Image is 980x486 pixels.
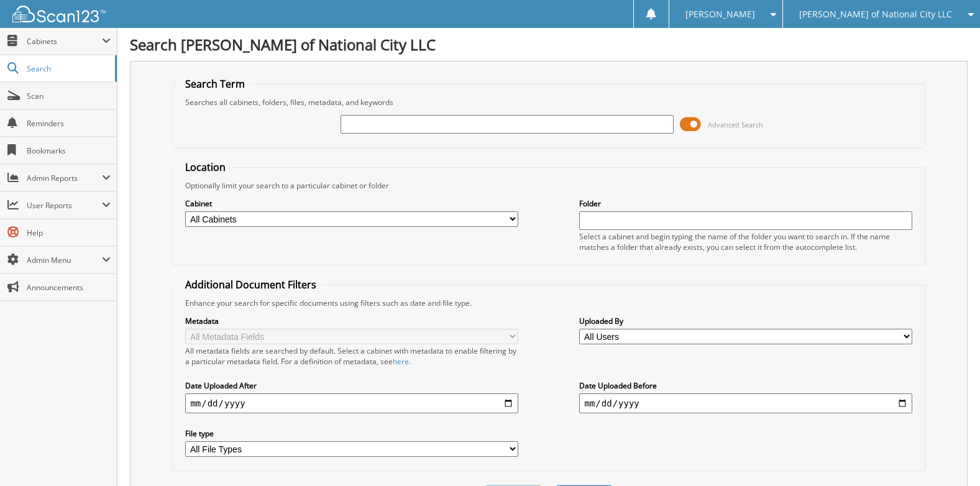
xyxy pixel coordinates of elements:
label: File type [185,428,518,439]
span: Reminders [27,118,111,129]
label: Date Uploaded Before [579,380,912,391]
legend: Additional Document Filters [179,278,323,291]
span: Admin Reports [27,173,102,183]
span: [PERSON_NAME] of National City LLC [799,11,952,18]
label: Uploaded By [579,316,912,326]
span: Search [27,63,109,74]
div: Searches all cabinets, folders, files, metadata, and keywords [179,97,918,108]
span: Cabinets [27,36,102,47]
img: scan123-logo-white.svg [12,6,106,22]
label: Metadata [185,316,518,326]
span: [PERSON_NAME] [685,11,755,18]
span: Admin Menu [27,255,102,265]
a: here [393,356,409,367]
div: Optionally limit your search to a particular cabinet or folder [179,180,918,191]
span: Scan [27,91,111,101]
div: All metadata fields are searched by default. Select a cabinet with metadata to enable filtering b... [185,346,518,367]
span: User Reports [27,200,102,211]
legend: Search Term [179,77,251,91]
label: Cabinet [185,198,518,209]
input: end [579,393,912,413]
span: Announcements [27,282,111,293]
label: Folder [579,198,912,209]
legend: Location [179,160,232,174]
span: Bookmarks [27,145,111,156]
span: Advanced Search [708,120,763,129]
div: Select a cabinet and begin typing the name of the folder you want to search in. If the name match... [579,231,912,252]
span: Help [27,227,111,238]
input: start [185,393,518,413]
label: Date Uploaded After [185,380,518,391]
h1: Search [PERSON_NAME] of National City LLC [130,34,968,55]
div: Enhance your search for specific documents using filters such as date and file type. [179,298,918,308]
